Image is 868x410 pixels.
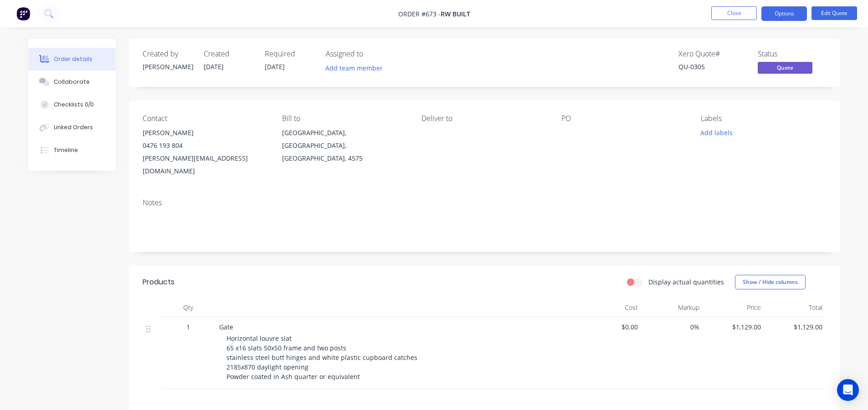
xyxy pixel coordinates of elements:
div: Checklists 0/0 [54,101,94,109]
span: $0.00 [584,322,638,332]
span: Quote [758,62,812,73]
button: Options [761,6,807,21]
div: [PERSON_NAME] [143,127,267,139]
div: Timeline [54,146,78,154]
span: Horizontal louvre slat 65 x16 slats 50x50 frame and two posts stainless steel butt hinges and whi... [226,334,419,381]
div: 0476 193 804 [143,139,267,152]
div: [GEOGRAPHIC_DATA], [GEOGRAPHIC_DATA], [GEOGRAPHIC_DATA], 4575 [282,127,407,165]
div: Xero Quote # [678,50,747,58]
span: Gate [219,323,233,331]
span: RW Built [441,10,470,18]
div: Status [758,50,826,58]
button: Order details [29,48,115,71]
div: Order details [54,55,92,63]
div: Collaborate [54,78,90,86]
div: Cost [580,299,642,317]
div: Qty [161,299,216,317]
span: $1,129.00 [768,322,822,332]
div: Notes [143,198,826,207]
button: Linked Orders [29,116,115,139]
div: Markup [642,299,703,317]
div: Created [204,50,254,58]
div: Linked Orders [54,123,93,132]
div: Bill to [282,114,407,123]
div: Labels [701,114,826,123]
button: Collaborate [29,71,115,93]
span: 0% [645,322,699,332]
span: [DATE] [265,62,285,71]
div: [PERSON_NAME][EMAIL_ADDRESS][DOMAIN_NAME] [143,152,267,177]
img: Factory [16,7,30,20]
div: Deliver to [421,114,546,123]
label: Display actual quantities [648,277,724,287]
button: Show / Hide columns [735,275,806,289]
div: Price [703,299,765,317]
div: Products [143,277,175,288]
div: Contact [143,114,267,123]
button: Add team member [320,62,387,74]
div: [PERSON_NAME] [143,62,193,71]
div: PO [561,114,686,123]
button: Checklists 0/0 [29,93,115,116]
button: Quote [758,62,812,76]
div: Created by [143,50,193,58]
span: 1 [186,322,190,332]
div: QU-0305 [678,62,747,71]
button: Add labels [696,127,738,139]
span: [DATE] [204,62,224,71]
div: Total [765,299,826,317]
button: Edit Quote [812,6,857,20]
div: [PERSON_NAME]0476 193 804[PERSON_NAME][EMAIL_ADDRESS][DOMAIN_NAME] [143,127,267,177]
div: Required [265,50,315,58]
button: Timeline [29,139,115,162]
button: Add team member [326,62,388,74]
button: Close [711,6,757,20]
span: $1,129.00 [707,322,761,332]
span: Order #673 - [398,10,441,18]
div: Open Intercom Messenger [837,379,859,401]
div: Assigned to [326,50,417,58]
